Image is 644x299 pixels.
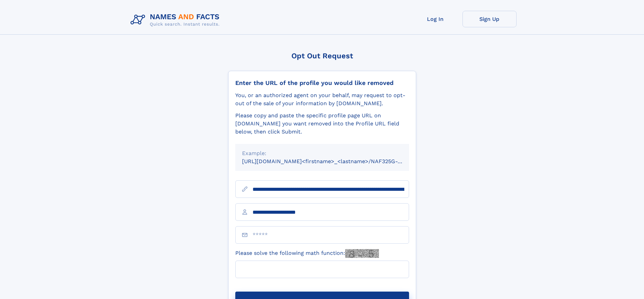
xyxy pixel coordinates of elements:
[228,52,416,60] div: Opt Out Request
[235,79,409,87] div: Enter the URL of the profile you would like removed
[408,11,462,27] a: Log In
[242,158,422,165] small: [URL][DOMAIN_NAME]<firstname>_<lastname>/NAF325G-xxxxxxxx
[128,11,225,29] img: Logo Names and Facts
[235,249,379,258] label: Please solve the following math function:
[462,11,517,27] a: Sign Up
[235,91,409,108] div: You, or an authorized agent on your behalf, may request to opt-out of the sale of your informatio...
[242,149,402,157] div: Example:
[235,112,409,136] div: Please copy and paste the specific profile page URL on [DOMAIN_NAME] you want removed into the Pr...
